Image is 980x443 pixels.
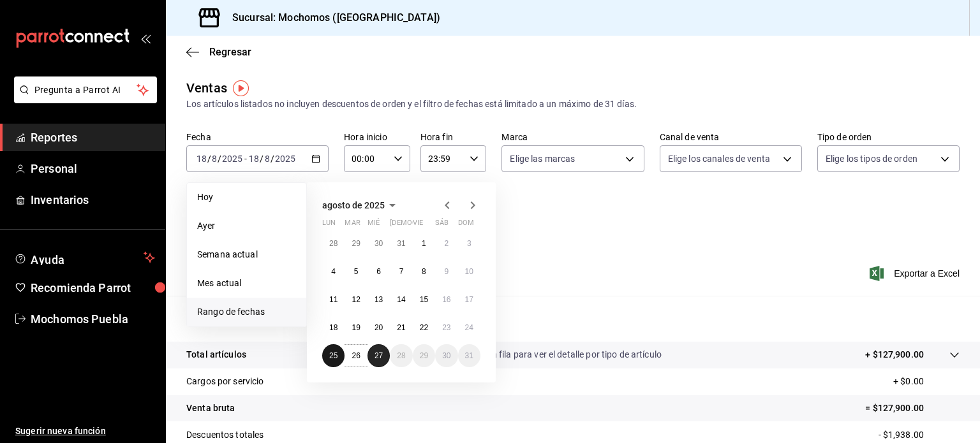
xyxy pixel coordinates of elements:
[865,402,960,415] p: = $127,900.00
[367,344,390,367] button: 27 de agosto de 2025
[501,133,644,142] label: Marca
[413,260,435,283] button: 8 de agosto de 2025
[444,239,449,248] abbr: 2 de agosto de 2025
[367,316,390,339] button: 20 de agosto de 2025
[31,250,138,265] span: Ayuda
[31,310,155,328] span: Mochomos Puebla
[375,239,383,248] abbr: 30 de julio de 2025
[375,295,383,304] abbr: 13 de agosto de 2025
[218,154,221,164] span: /
[422,239,426,248] abbr: 1 de agosto de 2025
[196,154,207,164] input: --
[352,295,360,304] abbr: 12 de agosto de 2025
[390,219,465,232] abbr: jueves
[271,154,274,164] span: /
[322,198,400,213] button: agosto de 2025
[444,267,449,276] abbr: 9 de agosto de 2025
[390,344,412,367] button: 28 de agosto de 2025
[14,76,157,103] button: Pregunta a Parrot AI
[397,239,405,248] abbr: 31 de julio de 2025
[668,152,770,165] span: Elige los canales de venta
[140,33,151,43] button: open_drawer_menu
[345,316,367,339] button: 19 de agosto de 2025
[390,260,412,283] button: 7 de agosto de 2025
[450,348,662,361] p: Da clic en la fila para ver el detalle por tipo de artículo
[352,351,360,360] abbr: 26 de agosto de 2025
[9,92,157,106] a: Pregunta a Parrot AI
[31,191,155,208] span: Inventarios
[233,80,249,96] button: Tooltip marker
[435,219,449,232] abbr: sábado
[435,232,457,255] button: 2 de agosto de 2025
[352,323,360,332] abbr: 19 de agosto de 2025
[186,375,264,388] p: Cargos por servicio
[413,288,435,311] button: 15 de agosto de 2025
[879,428,960,442] p: - $1,938.00
[329,239,338,248] abbr: 28 de julio de 2025
[458,219,474,232] abbr: domingo
[467,239,471,248] abbr: 3 de agosto de 2025
[458,316,480,339] button: 24 de agosto de 2025
[34,84,137,97] span: Pregunta a Parrot AI
[186,311,960,326] p: Resumen
[420,133,487,142] label: Hora fin
[186,402,235,415] p: Venta bruta
[345,288,367,311] button: 12 de agosto de 2025
[435,260,457,283] button: 9 de agosto de 2025
[397,351,405,360] abbr: 28 de agosto de 2025
[422,267,426,276] abbr: 8 de agosto de 2025
[367,288,390,311] button: 13 de agosto de 2025
[826,152,917,165] span: Elige los tipos de orden
[344,133,410,142] label: Hora inicio
[197,305,296,319] span: Rango de fechas
[442,323,450,332] abbr: 23 de agosto de 2025
[260,154,264,164] span: /
[397,323,405,332] abbr: 21 de agosto de 2025
[274,154,296,164] input: ----
[31,129,155,146] span: Reportes
[186,348,246,361] p: Total artículos
[442,295,450,304] abbr: 16 de agosto de 2025
[458,344,480,367] button: 31 de agosto de 2025
[465,267,473,276] abbr: 10 de agosto de 2025
[322,200,385,210] span: agosto de 2025
[420,295,428,304] abbr: 15 de agosto de 2025
[465,351,473,360] abbr: 31 de agosto de 2025
[458,288,480,311] button: 17 de agosto de 2025
[211,154,218,164] input: --
[345,219,360,232] abbr: martes
[872,266,960,281] button: Exportar a Excel
[367,260,390,283] button: 6 de agosto de 2025
[264,154,271,164] input: --
[465,295,473,304] abbr: 17 de agosto de 2025
[413,219,423,232] abbr: viernes
[893,375,960,388] p: + $0.00
[345,344,367,367] button: 26 de agosto de 2025
[209,46,251,58] span: Regresar
[390,232,412,255] button: 31 de julio de 2025
[221,154,243,164] input: ----
[322,344,345,367] button: 25 de agosto de 2025
[331,267,336,276] abbr: 4 de agosto de 2025
[390,288,412,311] button: 14 de agosto de 2025
[458,232,480,255] button: 3 de agosto de 2025
[367,219,380,232] abbr: miércoles
[510,152,575,165] span: Elige las marcas
[465,323,473,332] abbr: 24 de agosto de 2025
[15,425,155,438] span: Sugerir nueva función
[399,267,404,276] abbr: 7 de agosto de 2025
[420,351,428,360] abbr: 29 de agosto de 2025
[435,344,457,367] button: 30 de agosto de 2025
[345,260,367,283] button: 5 de agosto de 2025
[390,316,412,339] button: 21 de agosto de 2025
[420,323,428,332] abbr: 22 de agosto de 2025
[197,277,296,290] span: Mes actual
[329,295,338,304] abbr: 11 de agosto de 2025
[329,323,338,332] abbr: 18 de agosto de 2025
[435,288,457,311] button: 16 de agosto de 2025
[367,232,390,255] button: 30 de julio de 2025
[197,191,296,204] span: Hoy
[31,279,155,296] span: Recomienda Parrot
[207,154,211,164] span: /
